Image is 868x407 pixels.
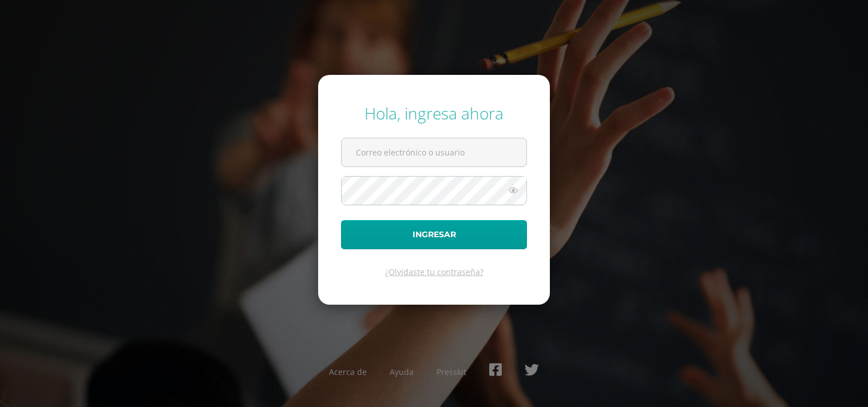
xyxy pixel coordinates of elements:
[437,366,466,377] a: Presskit
[342,138,526,166] input: Correo electrónico o usuario
[390,366,414,377] a: Ayuda
[341,220,527,249] button: Ingresar
[341,102,527,124] div: Hola, ingresa ahora
[385,266,483,277] a: ¿Olvidaste tu contraseña?
[329,366,367,377] a: Acerca de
